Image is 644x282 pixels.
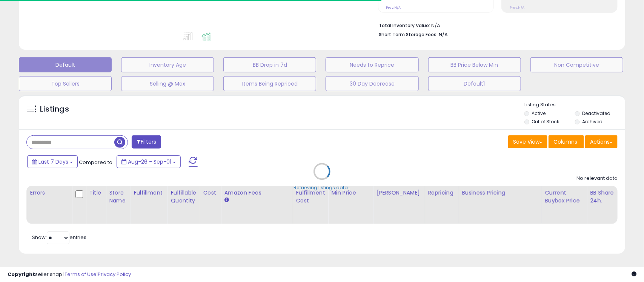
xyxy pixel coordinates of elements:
button: BB Price Below Min [428,57,521,72]
button: Inventory Age [121,57,214,72]
button: Needs to Reprice [326,57,418,72]
li: N/A [379,20,612,29]
b: Short Term Storage Fees: [379,31,438,38]
button: 30 Day Decrease [326,76,418,91]
button: Top Sellers [19,76,112,91]
button: Non Competitive [530,57,623,72]
button: BB Drop in 7d [223,57,316,72]
button: Selling @ Max [121,76,214,91]
button: Items Being Repriced [223,76,316,91]
strong: Copyright [8,271,35,278]
div: seller snap | | [8,271,131,278]
a: Terms of Use [65,271,97,278]
span: N/A [439,31,448,38]
small: Prev: N/A [510,5,524,10]
a: Privacy Policy [98,271,131,278]
b: Total Inventory Value: [379,22,430,29]
div: Retrieving listings data.. [294,185,350,192]
button: Default1 [428,76,521,91]
button: Default [19,57,112,72]
small: Prev: N/A [386,5,401,10]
